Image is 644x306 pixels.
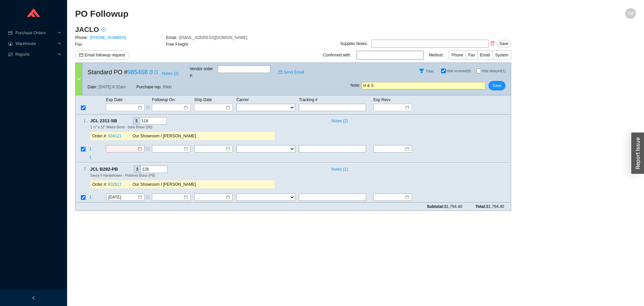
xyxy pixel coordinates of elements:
[92,182,107,187] span: Order #:
[476,203,504,210] span: Total:
[75,8,496,20] h2: PO Followup
[90,166,124,173] span: JCL B282-PB
[417,68,427,74] span: filter
[299,97,318,102] span: Tracking #
[99,84,126,90] span: [DATE] 8:32am
[106,97,122,102] span: Exp Date
[146,195,150,199] span: form
[152,97,174,102] span: Followup On
[489,39,496,48] button: delete
[92,134,107,139] span: Order #:
[451,53,463,57] span: Phone
[351,82,360,89] span: Note :
[499,40,508,47] span: Save
[488,81,505,90] button: Save
[132,182,196,187] span: Our Showroom / [PERSON_NAME]
[426,70,434,73] span: Filter
[32,296,36,300] span: left
[194,97,212,102] span: Ship Date
[446,69,471,73] span: Hide received (8)
[99,25,108,34] button: info-circle
[482,69,505,73] span: Hide delayed (1)
[444,204,462,209] span: $1,794.40
[90,174,155,177] span: Savoy II Handshower - Polished Brass (PB)
[373,97,390,102] span: Exp Recv
[90,35,126,40] a: [PHONE_NUMBER]
[278,70,282,74] span: mail
[149,70,153,74] span: copy
[179,35,247,40] span: [EMAIL_ADDRESS][DOMAIN_NAME]
[132,134,196,139] span: Our Showroom / [PERSON_NAME]
[476,69,481,73] input: Hide delayed(1)
[119,166,124,173] div: Copy
[76,77,81,81] span: down
[328,117,348,122] button: Notes (2)
[137,84,162,90] span: Purchase rep:
[468,53,475,57] span: Fax
[278,69,304,76] a: mailSend Email
[85,52,125,58] span: Email followup request
[340,40,368,47] div: Supplier Notes:
[236,97,249,102] span: Carrier
[489,41,496,46] span: delete
[79,53,83,58] span: mail
[190,65,216,79] span: Vendor order # :
[118,117,123,125] div: Copy
[497,40,511,47] button: Save
[75,118,87,124] div: 1 .
[99,28,108,32] span: info-circle
[89,195,92,200] span: 1
[89,156,92,160] span: 1
[75,42,83,47] span: Fax:
[331,166,348,173] span: Notes ( 1 )
[108,134,121,139] a: 934121
[162,70,178,77] span: Notes ( 2 )
[166,42,189,47] span: Free Freight:
[75,50,129,60] button: mailEmail followup request
[427,203,462,210] span: Subtotal:
[88,84,97,90] span: Date:
[166,35,177,40] span: Email:
[75,35,88,40] span: Phone:
[75,166,87,173] div: 7 .
[441,69,446,73] input: Hide received(8)
[108,182,121,187] a: 932627
[328,166,348,170] button: Notes (1)
[163,84,172,90] span: Rikki
[146,105,150,110] span: form
[15,38,56,49] span: Warehouse
[495,53,508,57] span: System
[486,204,504,209] span: $1,794.40
[8,31,13,35] span: credit-card
[75,25,99,34] h3: JACLO
[416,65,427,76] button: Filter
[15,28,56,38] span: Purchase Orders
[15,49,56,60] span: Reports
[149,69,153,76] div: Copy
[8,52,13,56] span: fund
[88,67,148,77] span: Standard PO #
[134,166,141,173] div: $
[154,69,158,76] a: export
[146,147,150,151] span: form
[90,117,123,125] span: JCL 2311-SB
[480,53,490,57] span: Email
[492,82,501,89] span: Save
[331,118,348,124] span: Notes ( 2 )
[89,147,92,151] span: 1
[127,69,148,76] a: 985468
[323,50,511,60] div: Confirmed with: Method:
[628,8,634,19] span: SM
[133,117,140,125] div: $
[162,70,179,75] button: Notes (2)
[108,194,137,201] input: 11/25/2025
[154,70,158,74] span: export
[90,125,152,129] span: 1 ½" x 12" Waste Bend - Satin Brass (SB)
